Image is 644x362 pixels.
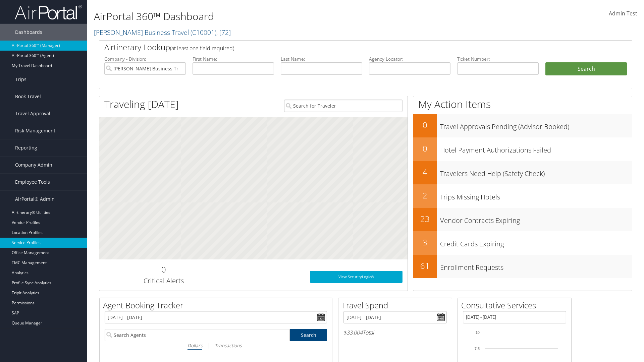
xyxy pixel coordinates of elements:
tspan: 10 [476,330,480,335]
a: Search [290,329,327,341]
span: , [ 72 ] [216,28,231,37]
label: Ticket Number: [457,56,539,62]
img: airportal-logo.png [15,4,82,20]
h2: 23 [413,213,437,225]
span: Admin Test [609,10,637,17]
h2: 0 [104,264,223,275]
h2: Agent Booking Tracker [103,300,332,311]
span: Dashboards [15,24,42,41]
a: 0Hotel Payment Authorizations Failed [413,137,632,161]
a: [PERSON_NAME] Business Travel [94,28,231,37]
a: 4Travelers Need Help (Safety Check) [413,161,632,184]
h3: Trips Missing Hotels [440,189,632,202]
label: First Name: [193,56,274,62]
a: 2Trips Missing Hotels [413,184,632,208]
a: 23Vendor Contracts Expiring [413,208,632,231]
h6: Total [343,329,447,336]
i: Transactions [215,342,241,349]
span: Book Travel [15,88,41,105]
input: Search for Traveler [284,100,402,112]
label: Last Name: [281,56,362,62]
h2: 3 [413,237,437,248]
h3: Travelers Need Help (Safety Check) [440,166,632,178]
h1: My Action Items [413,97,632,111]
h3: Critical Alerts [104,276,223,286]
span: Company Admin [15,157,52,173]
label: Agency Locator: [369,56,450,62]
button: Search [545,62,627,76]
h2: 0 [413,143,437,154]
tspan: 7.5 [475,347,480,351]
span: $33,004 [343,329,363,336]
h2: 61 [413,260,437,271]
input: Search Agents [105,329,290,341]
h2: 0 [413,119,437,131]
h3: Enrollment Requests [440,259,632,272]
h1: AirPortal 360™ Dashboard [94,9,456,23]
h2: Travel Spend [342,300,452,311]
h1: Traveling [DATE] [104,97,179,111]
h3: Travel Approvals Pending (Advisor Booked) [440,119,632,131]
a: View SecurityLogic® [310,271,402,283]
span: Trips [15,71,26,88]
span: Risk Management [15,122,55,139]
span: Reporting [15,139,37,156]
span: AirPortal® Admin [15,191,55,207]
h2: 2 [413,190,437,201]
h2: Airtinerary Lookup [104,42,583,53]
i: Dollars [187,342,202,349]
span: ( C10001 ) [191,28,216,37]
label: Company - Division: [104,56,186,62]
span: (at least one field required) [170,45,234,52]
a: 61Enrollment Requests [413,255,632,278]
div: | [105,341,327,350]
a: 3Credit Cards Expiring [413,231,632,255]
span: Employee Tools [15,174,50,190]
h3: Vendor Contracts Expiring [440,213,632,225]
a: Admin Test [609,3,637,24]
h2: 4 [413,166,437,178]
span: Travel Approval [15,105,50,122]
h3: Hotel Payment Authorizations Failed [440,142,632,155]
h3: Credit Cards Expiring [440,236,632,249]
h2: Consultative Services [461,300,571,311]
a: 0Travel Approvals Pending (Advisor Booked) [413,114,632,137]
